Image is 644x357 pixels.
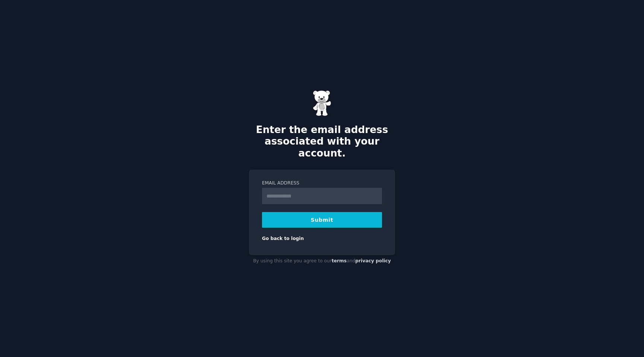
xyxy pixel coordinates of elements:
img: Gummy Bear [313,90,331,116]
a: privacy policy [355,258,391,263]
div: By using this site you agree to our and [249,255,395,267]
button: Submit [262,212,382,228]
a: Go back to login [262,236,304,241]
label: Email Address [262,180,382,187]
h2: Enter the email address associated with your account. [249,124,395,159]
a: terms [332,258,347,263]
